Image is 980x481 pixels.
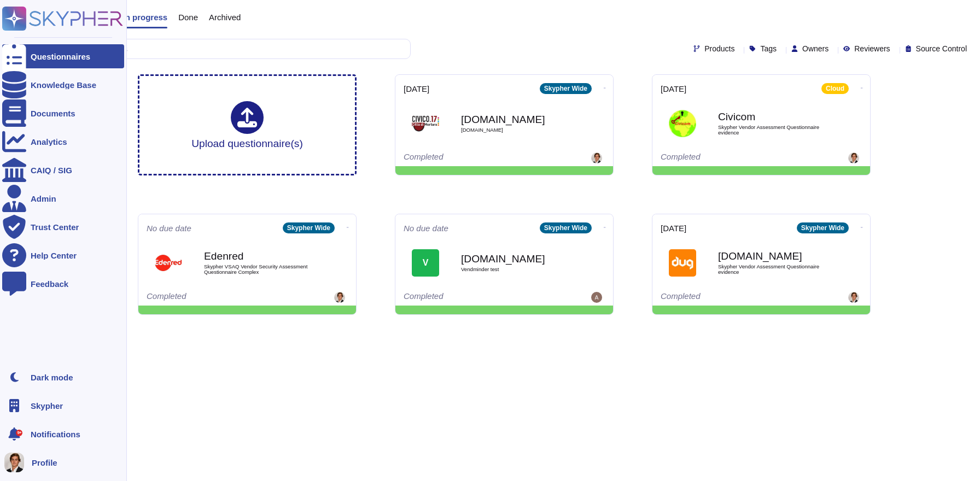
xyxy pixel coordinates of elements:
b: Civicom [718,112,827,122]
input: Search by keywords [43,39,410,58]
span: Vendminder test [461,267,570,272]
div: Completed [404,292,538,303]
span: Tags [760,45,777,52]
span: Skypher VSAQ Vendor Security Assessment Questionnaire Complex [204,264,313,274]
div: CAIQ / SIG [31,166,72,174]
span: No due date [404,224,448,232]
b: [DOMAIN_NAME] [461,114,570,125]
a: Questionnaires [2,44,124,68]
b: Edenred [204,251,313,261]
span: Notifications [31,430,80,438]
div: Completed [404,152,538,163]
img: Logo [669,249,696,277]
a: Admin [2,186,124,210]
div: Completed [661,152,795,163]
div: Admin [31,195,56,203]
div: Help Center [31,251,77,260]
a: Analytics [2,130,124,154]
img: user [591,292,602,303]
div: Analytics [31,138,67,146]
div: Documents [31,109,75,118]
a: Feedback [2,272,124,296]
span: [DOMAIN_NAME] [461,127,570,133]
img: user [4,453,24,472]
div: Feedback [31,280,68,288]
div: Completed [147,292,281,303]
div: Completed [661,292,795,303]
img: user [848,292,859,303]
div: V [412,249,439,277]
div: Trust Center [31,223,79,231]
span: [DATE] [661,85,686,93]
div: Dark mode [31,373,73,382]
div: Skypher Wide [283,222,335,233]
a: Trust Center [2,215,124,239]
span: Reviewers [854,45,890,52]
a: CAIQ / SIG [2,158,124,182]
span: Skypher Vendor Assessment Questionnaire evidence [718,125,827,135]
img: user [591,152,602,163]
button: user [2,450,32,474]
div: Knowledge Base [31,81,96,89]
span: In progress [122,13,167,21]
div: Skypher Wide [540,83,592,94]
span: Skypher Vendor Assessment Questionnaire evidence [718,264,827,274]
a: Help Center [2,243,124,267]
span: Products [704,45,734,52]
a: Documents [2,101,124,125]
img: Logo [155,249,182,277]
span: Source Control [916,45,967,52]
span: Profile [32,459,57,467]
img: Logo [412,110,439,137]
div: Skypher Wide [797,222,849,233]
b: [DOMAIN_NAME] [461,254,570,264]
span: [DATE] [661,224,686,232]
img: Logo [669,110,696,137]
img: user [334,292,345,303]
div: Skypher Wide [540,222,592,233]
div: Upload questionnaire(s) [191,101,303,149]
div: Cloud [821,83,849,94]
div: Questionnaires [31,52,90,61]
span: Archived [209,13,241,21]
span: Done [178,13,198,21]
span: No due date [147,224,191,232]
a: Knowledge Base [2,73,124,97]
span: [DATE] [404,85,429,93]
img: user [848,152,859,163]
span: Owners [802,45,829,52]
div: 9+ [16,430,22,436]
b: [DOMAIN_NAME] [718,251,827,261]
span: Skypher [31,402,63,410]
